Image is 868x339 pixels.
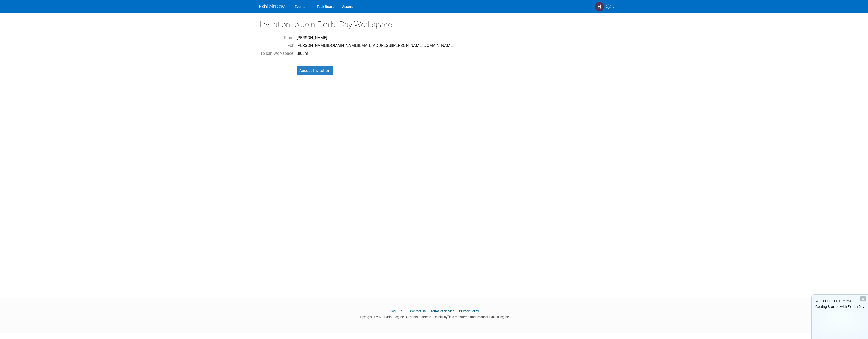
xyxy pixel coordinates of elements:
td: [PERSON_NAME][DOMAIN_NAME][EMAIL_ADDRESS][PERSON_NAME][DOMAIN_NAME] [296,42,455,50]
a: Contact Us [410,309,426,313]
td: From: [259,34,296,42]
span: | [455,309,458,313]
td: Bluum [296,50,455,58]
a: API [400,309,405,313]
td: For: [259,42,296,50]
td: To join Workspace: [259,50,296,58]
div: Watch Demo [812,298,868,304]
a: Privacy Policy [459,309,479,313]
sup: ® [447,315,449,317]
span: | [396,309,400,313]
div: Getting Started with ExhibitDay [812,304,868,309]
input: Accept Invitation [297,66,333,75]
div: Dismiss [860,296,866,301]
span: | [406,309,409,313]
td: [PERSON_NAME] [296,34,455,42]
a: Blog [389,309,396,313]
span: (13 mins) [838,299,851,303]
img: Heather Hughes [595,2,604,11]
img: ExhibitDay [259,4,285,9]
a: Terms of Service [431,309,454,313]
span: | [427,309,430,313]
h2: Invitation to Join ExhibitDay Workspace [259,20,609,29]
